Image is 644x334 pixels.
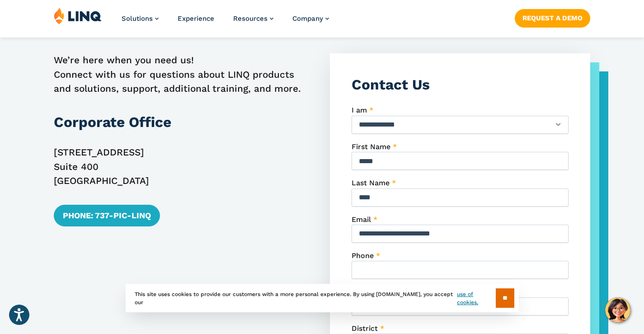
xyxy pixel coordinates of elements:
button: Hello, have a question? Let’s chat. [605,297,630,323]
span: Company [292,14,323,23]
span: Email [352,215,371,224]
nav: Button Navigation [515,7,590,27]
a: Phone: 737-PIC-LINQ [54,205,160,226]
a: Experience [178,14,214,23]
div: This site uses cookies to provide our customers with a more personal experience. By using [DOMAIN... [126,284,519,312]
h3: Contact Us [352,75,569,95]
a: Resources [233,14,273,23]
a: use of cookies. [457,290,495,306]
span: Phone [352,251,374,260]
p: [STREET_ADDRESS] Suite 400 [GEOGRAPHIC_DATA] [54,146,314,188]
span: Last Name [352,179,390,187]
a: Solutions [122,14,159,23]
span: District [352,324,378,333]
h3: Corporate Office [54,113,314,133]
a: Company [292,14,329,23]
p: We’re here when you need us! Connect with us for questions about LINQ products and solutions, sup... [54,53,314,96]
nav: Primary Navigation [122,7,329,37]
span: First Name [352,142,390,151]
span: Resources [233,14,268,23]
span: Solutions [122,14,153,23]
img: LINQ | K‑12 Software [54,7,102,24]
span: I am [352,106,367,114]
a: Request a Demo [515,9,590,27]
